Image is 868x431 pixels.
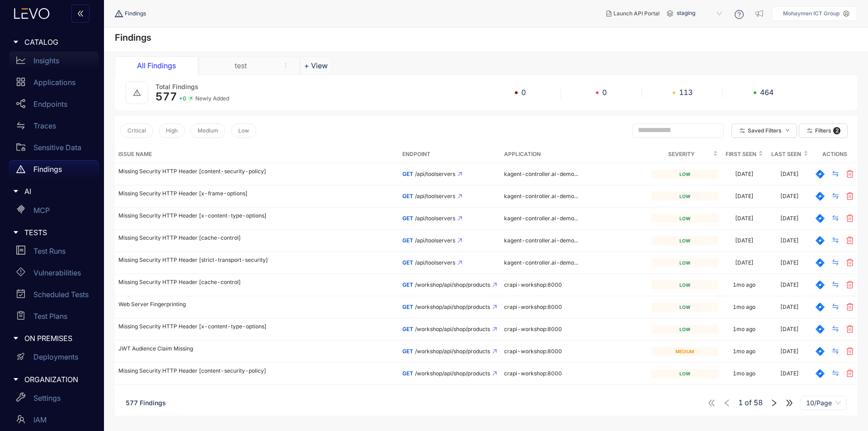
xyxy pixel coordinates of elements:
span: double-left [77,10,84,18]
div: [DATE] [780,260,799,266]
p: Test Plans [33,312,67,320]
div: [DATE] [780,171,799,177]
button: swap [825,366,846,381]
span: GET [402,237,413,244]
span: First Seen [725,149,756,159]
button: Launch API Portal [599,6,667,21]
div: [DATE] [735,171,754,177]
div: low [651,258,718,267]
span: Launch API Portal [613,10,660,17]
div: All Findings [123,62,190,70]
span: caret-right [13,376,19,383]
p: Findings [33,165,62,173]
span: Total Findings [156,83,198,90]
span: /workshop/api/shop/products [415,282,490,288]
a: Test Runs [9,242,99,264]
span: GET [402,303,413,310]
div: [DATE] [780,304,799,310]
span: 10/Page [806,396,841,410]
div: TESTS [5,223,99,242]
a: Test Plans [9,307,99,329]
button: High [159,123,185,138]
p: Endpoints [33,100,67,108]
div: low [651,214,718,223]
span: GET [402,215,413,222]
span: GET [402,259,413,266]
button: swap [825,278,846,292]
span: /workshop/api/shop/products [415,304,490,310]
button: Add tab [300,57,332,75]
span: CATALOG [24,38,91,46]
span: Newly Added [195,95,229,102]
a: Settings [9,389,99,411]
p: Missing Security HTTP Header [cache-control] [118,235,395,241]
button: swap [825,344,846,359]
p: Missing Security HTTP Header [cache-control] [118,279,395,285]
a: Findings [9,160,99,182]
button: Critical [120,123,153,138]
div: low [651,280,718,289]
span: swap [832,347,839,355]
span: warning [133,89,141,96]
button: swap [825,233,846,248]
span: 2 [833,127,840,134]
span: /api/toolservers [415,215,455,222]
span: Severity [651,149,711,159]
span: staging [677,6,724,21]
span: 58 [754,398,763,407]
button: Medium [190,123,226,138]
span: kagent-controller.ai-demo... [504,193,578,199]
a: Endpoints [9,95,99,117]
p: Sensitive Data [33,143,81,152]
span: ON PREMISES [24,334,91,342]
div: [DATE] [780,193,799,199]
span: of [738,398,763,407]
span: caret-right [13,39,19,45]
span: swap [832,192,839,200]
div: low [651,303,718,312]
span: 113 [679,88,693,96]
span: caret-right [13,188,19,194]
a: Sensitive Data [9,138,99,160]
span: kagent-controller.ai-demo... [504,237,578,244]
p: Settings [33,394,61,402]
div: [DATE] [735,260,754,266]
span: crapi-workshop:8000 [504,281,562,288]
p: Insights [33,57,59,65]
th: First Seen [722,146,767,163]
div: low [651,236,718,245]
span: 577 [156,90,177,103]
button: Filters 2 [799,123,848,138]
span: caret-right [13,335,19,341]
span: right [770,399,778,407]
a: Applications [9,73,99,95]
a: MCP [9,201,99,223]
span: /api/toolservers [415,193,455,199]
div: [DATE] [780,370,799,377]
div: medium [651,347,718,356]
span: crapi-workshop:8000 [504,370,562,377]
span: swap [832,237,839,245]
div: low [651,369,718,378]
span: Low [238,128,249,134]
th: Application [500,146,648,163]
span: 464 [760,88,774,96]
span: warning [115,9,125,18]
p: Web Server Fingerprinting [118,301,395,308]
div: low [651,325,718,334]
span: AI [24,187,91,195]
span: 577 Findings [126,399,166,407]
span: double-right [785,399,793,407]
div: [DATE] [780,215,799,222]
button: swap [825,189,846,204]
p: Vulnerabilities [33,269,81,277]
span: swap [832,259,839,267]
span: crapi-workshop:8000 [504,303,562,310]
div: 1mo ago [733,304,755,310]
span: /api/toolservers [415,171,455,177]
div: CATALOG [5,33,99,52]
div: [DATE] [780,237,799,244]
a: Scheduled Tests [9,285,99,307]
p: Missing Security HTTP Header [x-content-type-options] [118,213,395,219]
button: Saved Filtersdown [731,123,797,138]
